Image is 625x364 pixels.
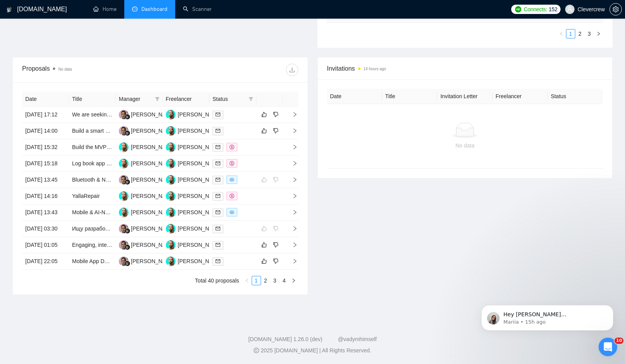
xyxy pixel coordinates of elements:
img: DK [119,191,129,201]
img: DK [119,208,129,217]
a: 3 [271,276,279,285]
a: AM[PERSON_NAME] [119,241,176,248]
div: [PERSON_NAME] [178,175,223,184]
a: Log book app developer for transportanion [GEOGRAPHIC_DATA]/canada FMCSA regulated [72,160,297,166]
a: DK[PERSON_NAME] [166,209,223,215]
span: eye [230,210,234,215]
span: right [291,278,296,283]
div: [PERSON_NAME] [131,159,176,168]
img: AM [119,224,129,234]
span: filter [155,97,160,101]
time: 14 hours ago [364,67,386,71]
a: Mobile App Developer Needed for Home Services Platform [72,258,214,264]
a: DK[PERSON_NAME] [166,111,223,117]
span: like [261,111,267,118]
button: download [286,64,298,76]
span: left [245,278,249,283]
span: Manager [119,95,152,103]
a: 1 [566,29,575,38]
span: download [286,67,298,73]
img: gigradar-bm.png [125,130,130,136]
span: right [286,193,298,199]
button: right [289,276,298,285]
span: setting [610,6,622,12]
button: dislike [271,110,280,119]
span: Invitations [327,64,603,73]
a: AM[PERSON_NAME] [119,225,176,231]
span: mail [216,259,220,263]
a: DK[PERSON_NAME] [166,127,223,133]
img: upwork-logo.png [515,6,521,12]
img: gigradar-bm.png [125,228,130,234]
th: Freelancer [493,89,548,104]
td: Engaging, interactive mobile app [69,237,116,253]
a: setting [609,6,622,12]
li: 2 [575,29,585,38]
td: Build the MVP for a Next-Gen Fintech Product [69,139,116,156]
div: [PERSON_NAME] [178,208,223,217]
span: dislike [273,128,279,134]
a: Mobile & AI-Native SaaS App Development for SMB Contractors [72,209,227,215]
span: mail [216,161,220,166]
div: [PERSON_NAME] [131,257,176,265]
span: filter [153,93,161,105]
td: [DATE] 01:05 [22,237,69,253]
span: right [286,112,298,117]
a: DK[PERSON_NAME] [166,258,223,264]
span: eye [230,177,234,182]
img: DK [166,110,176,120]
button: left [557,29,566,38]
span: mail [216,243,220,247]
th: Manager [116,92,163,107]
div: [PERSON_NAME] [131,110,176,119]
button: dislike [271,240,280,250]
span: Connects: [524,5,547,14]
td: [DATE] 15:18 [22,156,69,172]
span: dashboard [132,6,138,12]
iframe: Intercom notifications message [470,289,625,343]
div: No data [333,141,597,150]
span: right [596,31,601,36]
span: dollar [230,161,234,166]
a: DK[PERSON_NAME] [119,160,176,166]
div: [PERSON_NAME] [178,159,223,168]
img: DK [166,175,176,185]
div: [PERSON_NAME] [131,208,176,217]
th: Date [22,92,69,107]
a: 2 [576,29,584,38]
img: DK [166,257,176,266]
img: DK [166,142,176,152]
iframe: Intercom live chat [599,338,617,356]
span: mail [216,128,220,133]
img: gigradar-bm.png [125,261,130,266]
td: [DATE] 13:43 [22,205,69,221]
th: Date [327,89,382,104]
li: 2 [261,276,270,285]
a: DK[PERSON_NAME] [119,144,176,150]
a: Build a smart search mobile application for sports rules reference [72,128,229,134]
span: dislike [273,111,279,118]
img: logo [7,3,12,16]
button: like [259,110,269,119]
a: YallaRepair [72,193,100,199]
td: [DATE] 15:32 [22,139,69,156]
button: dislike [271,257,280,266]
div: [PERSON_NAME] [131,241,176,249]
span: dollar [230,145,234,149]
li: 1 [566,29,575,38]
img: DK [166,240,176,250]
span: 152 [549,5,557,14]
span: right [286,161,298,166]
a: DK[PERSON_NAME] [166,160,223,166]
td: [DATE] 13:45 [22,172,69,188]
img: AM [119,175,129,185]
div: [PERSON_NAME] [178,241,223,249]
td: Log book app developer for transportanion usa/canada FMCSA regulated [69,156,116,172]
div: [PERSON_NAME] [131,192,176,200]
td: Bluetooth & NFC Expert [69,172,116,188]
a: homeHome [93,6,117,12]
div: [PERSON_NAME] [178,127,223,135]
td: Mobile & AI-Native SaaS App Development for SMB Contractors [69,205,116,221]
td: Ищу разработчика для кастомизации приложения Mattermost [69,221,116,237]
